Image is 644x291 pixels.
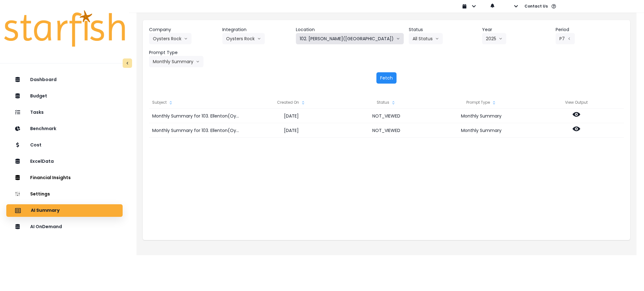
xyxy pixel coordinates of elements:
header: Location [296,26,404,33]
svg: sort [391,100,396,105]
div: Prompt Type [434,96,529,109]
svg: arrow down line [499,36,502,42]
button: AI Summary [6,204,123,217]
header: Integration [222,26,291,33]
div: Monthly Summary [434,109,529,123]
button: Budget [6,90,123,102]
p: Tasks [30,110,44,115]
header: Status [409,26,477,33]
p: Cost [30,142,42,148]
button: AI OnDemand [6,221,123,233]
div: Created On [244,96,339,109]
button: Dashboard [6,74,123,86]
svg: arrow left line [567,36,571,42]
button: Cost [6,139,123,151]
p: ExcelData [30,159,54,164]
div: View Output [529,96,624,109]
div: Status [339,96,434,109]
svg: arrow down line [435,36,439,42]
p: AI OnDemand [30,224,62,229]
button: Settings [6,188,123,200]
div: [DATE] [244,123,339,138]
div: NOT_VIEWED [339,123,434,138]
button: Monthly Summaryarrow down line [149,56,203,67]
header: Period [556,26,624,33]
div: [DATE] [244,109,339,123]
p: AI Summary [31,208,60,213]
header: Prompt Type [149,49,217,56]
button: P7arrow left line [556,33,575,44]
svg: arrow down line [257,36,261,42]
svg: sort [491,100,497,105]
button: All Statusarrow down line [409,33,443,44]
svg: sort [168,100,173,105]
button: 102. [PERSON_NAME]([GEOGRAPHIC_DATA])arrow down line [296,33,404,44]
p: Budget [30,93,47,99]
header: Year [482,26,550,33]
button: Financial Insights [6,172,123,184]
button: Tasks [6,106,123,119]
button: Oysters Rockarrow down line [149,33,192,44]
p: Dashboard [30,77,57,82]
div: Monthly Summary [434,123,529,138]
p: Benchmark [30,126,56,131]
div: NOT_VIEWED [339,109,434,123]
svg: arrow down line [196,58,200,65]
button: ExcelData [6,155,123,168]
svg: sort [301,100,306,105]
button: Benchmark [6,123,123,135]
svg: arrow down line [396,36,400,42]
button: Fetch [376,72,397,84]
div: Monthly Summary for 103. Ellenton(Oysters Rock) for P7 2025 [149,109,244,123]
div: Subject [149,96,244,109]
button: Oysters Rockarrow down line [222,33,265,44]
header: Company [149,26,217,33]
svg: arrow down line [184,36,188,42]
div: Monthly Summary for 103. Ellenton(Oysters Rock) for P7 2025 [149,123,244,138]
button: 2025arrow down line [482,33,506,44]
